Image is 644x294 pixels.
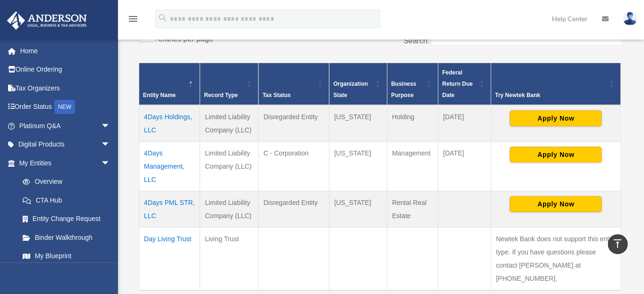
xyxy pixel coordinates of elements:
[510,147,602,163] button: Apply Now
[139,63,200,105] th: Entity Name: Activate to invert sorting
[4,11,90,30] img: Anderson Advisors Platinum Portal
[259,63,329,105] th: Tax Status: Activate to sort
[101,154,120,173] span: arrow_drop_down
[13,191,120,210] a: CTA Hub
[262,92,291,98] span: Tax Status
[7,116,125,135] a: Platinum Q&Aarrow_drop_down
[438,141,491,191] td: [DATE]
[7,135,125,154] a: Digital Productsarrow_drop_down
[127,16,139,24] a: menu
[442,69,473,98] span: Federal Return Due Date
[200,227,259,290] td: Living Trust
[608,234,627,254] a: vertical_align_top
[403,37,429,45] label: Search:
[7,98,125,117] a: Order StatusNEW
[139,227,200,290] td: Day Living Trust
[387,141,438,191] td: Management
[54,100,75,114] div: NEW
[158,13,168,23] i: search
[259,191,329,227] td: Disregarded Entity
[13,172,115,191] a: Overview
[7,79,125,98] a: Tax Organizers
[510,196,602,212] button: Apply Now
[127,13,139,24] i: menu
[200,191,259,227] td: Limited Liability Company (LLC)
[259,105,329,142] td: Disregarded Entity
[491,227,620,290] td: Newtek Bank does not support this entity type. If you have questions please contact [PERSON_NAME]...
[139,191,200,227] td: 4Days PML STR, LLC
[7,41,125,60] a: Home
[259,141,329,191] td: C - Corporation
[329,105,387,142] td: [US_STATE]
[13,247,120,266] a: My Blueprint
[7,60,125,79] a: Online Ordering
[329,141,387,191] td: [US_STATE]
[491,63,620,105] th: Try Newtek Bank : Activate to sort
[139,105,200,142] td: 4Days Holdings, LLC
[143,92,176,98] span: Entity Name
[200,63,259,105] th: Record Type: Activate to sort
[623,12,637,25] img: User Pic
[387,105,438,142] td: Holding
[333,81,368,98] span: Organization State
[495,90,606,101] div: Try Newtek Bank
[204,92,238,98] span: Record Type
[13,228,120,247] a: Binder Walkthrough
[391,81,416,98] span: Business Purpose
[329,63,387,105] th: Organization State: Activate to sort
[101,135,120,155] span: arrow_drop_down
[101,116,120,136] span: arrow_drop_down
[438,105,491,142] td: [DATE]
[387,191,438,227] td: Rental Real Estate
[510,110,602,126] button: Apply Now
[13,210,120,229] a: Entity Change Request
[139,141,200,191] td: 4Days Management, LLC
[7,154,120,172] a: My Entitiesarrow_drop_down
[438,63,491,105] th: Federal Return Due Date: Activate to sort
[612,238,623,249] i: vertical_align_top
[200,141,259,191] td: Limited Liability Company (LLC)
[387,63,438,105] th: Business Purpose: Activate to sort
[200,105,259,142] td: Limited Liability Company (LLC)
[329,191,387,227] td: [US_STATE]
